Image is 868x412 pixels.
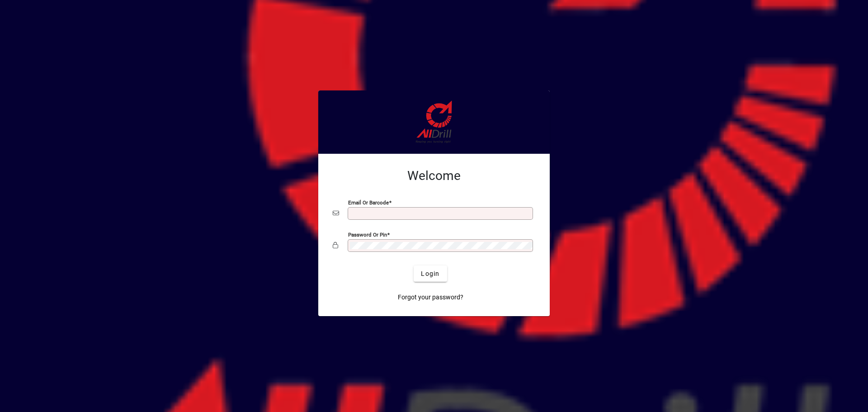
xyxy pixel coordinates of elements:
span: Forgot your password? [398,293,463,302]
span: Login [421,269,439,279]
button: Login [414,265,447,282]
mat-label: Email or Barcode [348,199,389,206]
mat-label: Password or Pin [348,232,387,238]
a: Forgot your password? [394,289,467,305]
h2: Welcome [333,168,535,184]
